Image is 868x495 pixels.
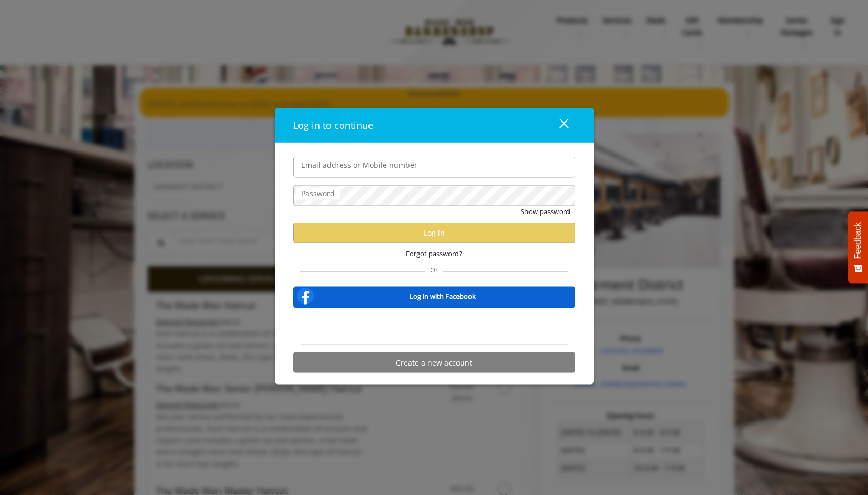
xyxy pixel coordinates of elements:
[410,290,476,301] b: Log in with Facebook
[295,286,316,307] img: facebook-logo
[540,115,575,136] button: close dialog
[547,117,568,133] div: close dialog
[293,157,575,178] input: Email address or Mobile number
[296,188,340,199] label: Password
[406,248,462,259] span: Forgot password?
[293,352,575,373] button: Create a new account
[296,159,423,171] label: Email address or Mobile number
[293,119,373,132] span: Log in to continue
[853,222,863,259] span: Feedback
[425,265,443,275] span: Or
[293,223,575,243] button: Log in
[371,315,497,338] iframe: Sign in with Google Button
[293,185,575,206] input: Password
[848,211,868,283] button: Feedback - Show survey
[521,206,570,217] button: Show password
